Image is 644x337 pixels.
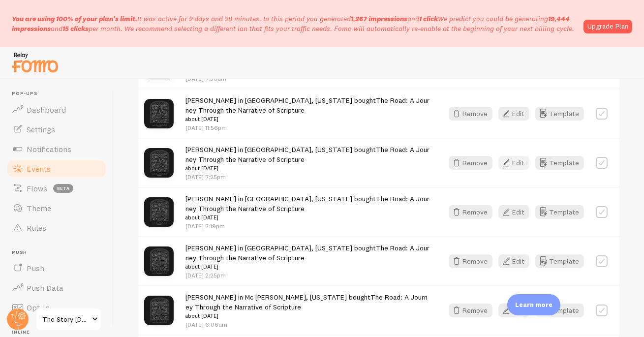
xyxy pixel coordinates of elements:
[535,304,584,317] button: Template
[12,14,137,23] span: You are using 100% of your plan's limit.
[185,173,431,181] p: [DATE] 7:25pm
[144,296,174,325] img: 9780645036640_small.jpg
[498,304,535,317] a: Edit
[351,14,407,23] b: 1,267 impressions
[27,144,71,154] span: Notifications
[449,107,492,121] button: Remove
[498,107,535,121] a: Edit
[10,50,60,75] img: fomo-relay-logo-orange.svg
[185,213,431,222] small: about [DATE]
[185,194,431,222] span: [PERSON_NAME] in [GEOGRAPHIC_DATA], [US_STATE] bought
[185,145,429,163] a: The Road: A Journey Through the Narrative of Scripture
[62,24,89,33] b: 15 clicks
[6,159,107,179] a: Events
[185,293,431,320] span: [PERSON_NAME] in Mc [PERSON_NAME], [US_STATE] bought
[12,329,107,336] span: Inline
[27,164,51,174] span: Events
[498,205,535,219] a: Edit
[449,304,492,317] button: Remove
[53,184,73,193] span: beta
[449,156,492,170] button: Remove
[185,74,431,83] p: [DATE] 7:30am
[449,254,492,268] button: Remove
[27,283,63,293] span: Push Data
[12,249,107,256] span: Push
[144,246,174,276] img: 9780645036640_small.jpg
[27,184,47,193] span: Flows
[351,14,438,23] span: and
[6,139,107,159] a: Notifications
[185,311,431,320] small: about [DATE]
[185,222,431,230] p: [DATE] 7:19pm
[6,258,107,278] a: Push
[419,14,438,23] b: 1 click
[498,205,529,219] button: Edit
[535,254,584,268] button: Template
[6,218,107,238] a: Rules
[6,198,107,218] a: Theme
[185,194,429,213] a: The Road: A Journey Through the Narrative of Scripture
[498,156,529,170] button: Edit
[6,100,107,120] a: Dashboard
[27,105,66,115] span: Dashboard
[498,254,529,268] button: Edit
[515,300,552,309] p: Learn more
[185,115,431,123] small: about [DATE]
[27,223,46,233] span: Rules
[27,203,51,213] span: Theme
[185,164,431,173] small: about [DATE]
[507,294,560,315] div: Learn more
[185,244,429,262] a: The Road: A Journey Through the Narrative of Scripture
[12,91,107,97] span: Pop-ups
[498,156,535,170] a: Edit
[185,244,431,271] span: [PERSON_NAME] in [GEOGRAPHIC_DATA], [US_STATE] bought
[535,205,584,219] button: Template
[6,298,107,317] a: Opt-In
[185,262,431,271] small: about [DATE]
[12,14,578,33] p: It was active for 2 days and 28 minutes. In this period you generated We predict you could be gen...
[498,254,535,268] a: Edit
[449,205,492,219] button: Remove
[35,307,102,331] a: The Story [DEMOGRAPHIC_DATA] Project
[185,96,429,114] a: The Road: A Journey Through the Narrative of Scripture
[6,120,107,139] a: Settings
[185,271,431,279] p: [DATE] 2:25pm
[185,145,431,173] span: [PERSON_NAME] in [GEOGRAPHIC_DATA], [US_STATE] bought
[498,304,529,317] button: Edit
[27,303,50,312] span: Opt-In
[185,96,431,123] span: [PERSON_NAME] in [GEOGRAPHIC_DATA], [US_STATE] bought
[144,99,174,128] img: 9780645036640_small.jpg
[6,179,107,198] a: Flows beta
[185,293,428,311] a: The Road: A Journey Through the Narrative of Scripture
[27,263,44,273] span: Push
[185,123,431,132] p: [DATE] 11:56pm
[583,20,632,33] a: Upgrade Plan
[6,278,107,298] a: Push Data
[42,313,89,325] span: The Story [DEMOGRAPHIC_DATA] Project
[185,320,431,329] p: [DATE] 6:06am
[498,107,529,121] button: Edit
[27,124,55,134] span: Settings
[144,197,174,227] img: 9780645036640_small.jpg
[535,156,584,170] button: Template
[144,148,174,178] img: 9780645036640_small.jpg
[535,107,584,121] button: Template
